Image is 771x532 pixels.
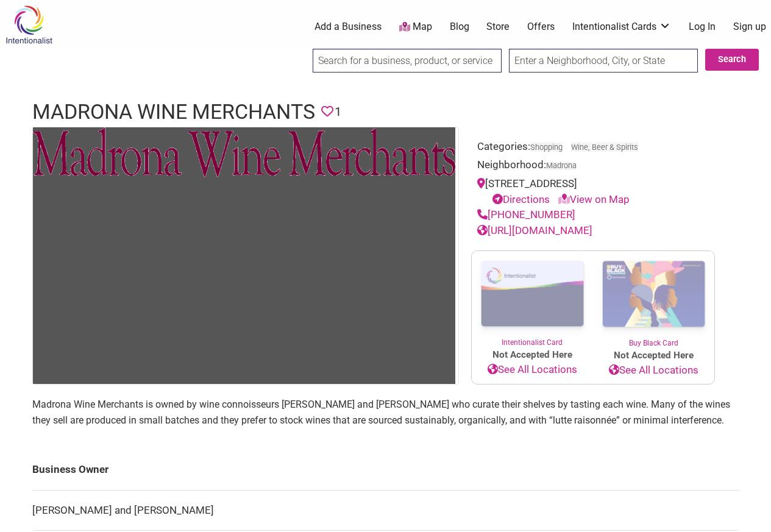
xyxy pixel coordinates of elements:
[335,102,341,121] span: 1
[509,49,698,73] input: Enter a Neighborhood, City, or State
[32,450,739,490] td: Business Owner
[32,98,315,127] h1: Madrona Wine Merchants
[593,363,714,378] a: See All Locations
[32,397,739,428] p: Madrona Wine Merchants is owned by wine connoisseurs [PERSON_NAME] and [PERSON_NAME] who curate t...
[472,251,593,348] a: Intentionalist Card
[32,490,739,531] td: [PERSON_NAME] and [PERSON_NAME]
[313,49,502,73] input: Search for a business, product, or service
[530,143,563,152] a: Shopping
[572,20,671,34] a: Intentionalist Cards
[477,176,709,207] div: [STREET_ADDRESS]
[492,193,550,205] a: Directions
[486,20,510,34] a: Store
[477,224,592,236] a: [URL][DOMAIN_NAME]
[733,20,766,34] a: Sign up
[571,143,638,152] a: Wine, Beer & Spirits
[477,157,709,176] div: Neighborhood:
[399,20,432,34] a: Map
[593,251,714,338] img: Buy Black Card
[527,20,555,34] a: Offers
[558,193,630,205] a: View on Map
[546,162,577,170] span: Madrona
[593,251,714,349] a: Buy Black Card
[472,362,593,378] a: See All Locations
[593,349,714,363] span: Not Accepted Here
[705,49,759,71] button: Search
[472,348,593,362] span: Not Accepted Here
[477,139,709,158] div: Categories:
[450,20,469,34] a: Blog
[314,20,382,34] a: Add a Business
[472,251,593,337] img: Intentionalist Card
[689,20,716,34] a: Log In
[477,208,575,221] a: [PHONE_NUMBER]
